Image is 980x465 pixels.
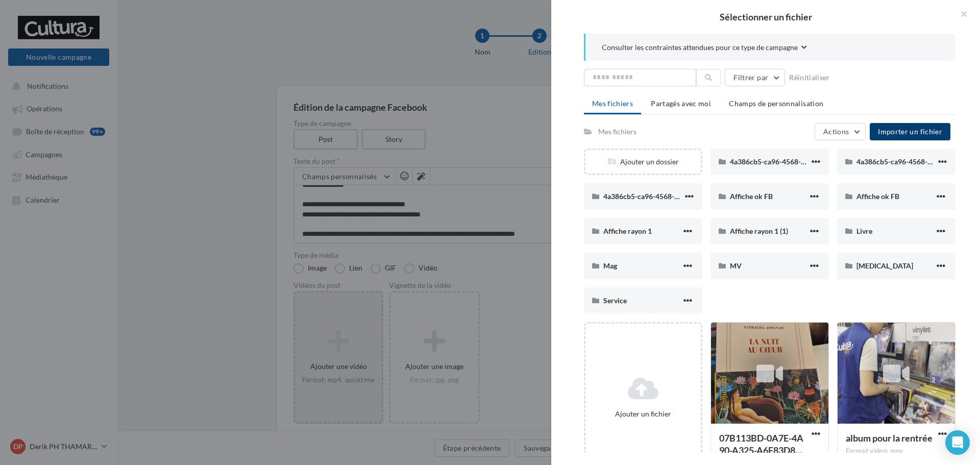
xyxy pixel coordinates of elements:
[870,123,950,140] button: Importer un fichier
[602,42,798,53] span: Consulter les contraintes attendues pour ce type de campagne
[568,12,964,21] h2: Sélectionner un fichier
[590,409,697,419] div: Ajouter un fichier
[823,127,849,136] span: Actions
[945,430,970,455] div: Open Intercom Messenger
[603,296,627,305] span: Service
[719,432,803,456] span: 07B113BD-0A7E-4A90-A325-A6F83D8CAA41
[585,157,701,167] div: Ajouter un dossier
[856,192,899,201] span: Affiche ok FB
[815,123,866,140] button: Actions
[846,432,933,444] span: album pour la rentrée
[651,99,711,108] span: Partagés avec moi
[603,227,652,235] span: Affiche rayon 1
[598,127,636,137] div: Mes fichiers
[602,42,807,55] button: Consulter les contraintes attendues pour ce type de campagne
[856,227,872,235] span: Livre
[730,192,773,201] span: Affiche ok FB
[730,261,742,270] span: MV
[730,227,788,235] span: Affiche rayon 1 (1)
[730,157,877,166] span: 4a386cb5-ca96-4568-b2a3-4a4530d21453 (2)
[878,127,942,136] span: Importer un fichier
[785,71,834,84] button: Réinitialiser
[856,261,913,270] span: [MEDICAL_DATA]
[592,99,633,108] span: Mes fichiers
[603,192,751,201] span: 4a386cb5-ca96-4568-b2a3-4a4530d21453 (4)
[729,99,823,108] span: Champs de personnalisation
[603,261,617,270] span: Mag
[846,447,947,456] div: Format video: mov
[725,69,785,86] button: Filtrer par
